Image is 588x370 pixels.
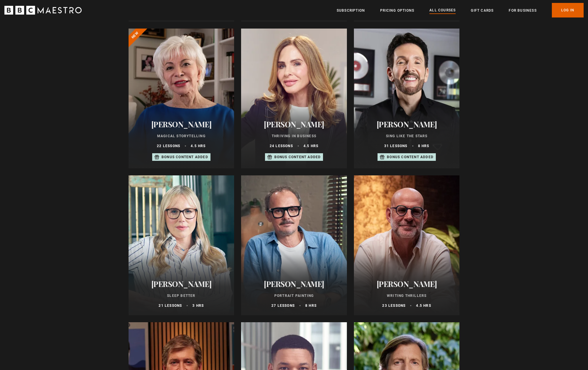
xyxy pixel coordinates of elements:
[361,293,453,298] p: Writing Thrillers
[416,303,431,308] p: 4.5 hrs
[382,303,406,308] p: 23 lessons
[380,8,414,13] a: Pricing Options
[162,154,208,160] p: Bonus content added
[136,133,227,139] p: Magical Storytelling
[192,303,204,308] p: 3 hrs
[509,8,536,13] a: For business
[361,120,453,129] h2: [PERSON_NAME]
[129,29,234,168] a: [PERSON_NAME] Magical Storytelling 22 lessons 4.5 hrs Bonus content added New
[387,154,433,160] p: Bonus content added
[303,143,318,149] p: 4.5 hrs
[4,6,82,15] svg: BBC Maestro
[384,143,408,149] p: 31 lessons
[241,175,347,315] a: [PERSON_NAME] Portrait Painting 27 lessons 8 hrs
[241,29,347,168] a: [PERSON_NAME] Thriving in Business 24 lessons 4.5 hrs Bonus content added
[354,29,460,168] a: [PERSON_NAME] Sing Like the Stars 31 lessons 8 hrs Bonus content added
[361,133,453,139] p: Sing Like the Stars
[337,3,584,17] nav: Primary
[129,175,234,315] a: [PERSON_NAME] Sleep Better 21 lessons 3 hrs
[159,303,182,308] p: 21 lessons
[429,7,456,14] a: All Courses
[248,133,340,139] p: Thriving in Business
[361,279,453,288] h2: [PERSON_NAME]
[305,303,317,308] p: 8 hrs
[270,143,293,149] p: 24 lessons
[157,143,180,149] p: 22 lessons
[418,143,429,149] p: 8 hrs
[248,279,340,288] h2: [PERSON_NAME]
[136,120,227,129] h2: [PERSON_NAME]
[136,293,227,298] p: Sleep Better
[274,154,321,160] p: Bonus content added
[471,8,494,13] a: Gift Cards
[248,293,340,298] p: Portrait Painting
[248,120,340,129] h2: [PERSON_NAME]
[271,303,295,308] p: 27 lessons
[354,175,460,315] a: [PERSON_NAME] Writing Thrillers 23 lessons 4.5 hrs
[136,279,227,288] h2: [PERSON_NAME]
[552,3,584,17] a: Log In
[337,8,365,13] a: Subscription
[191,143,206,149] p: 4.5 hrs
